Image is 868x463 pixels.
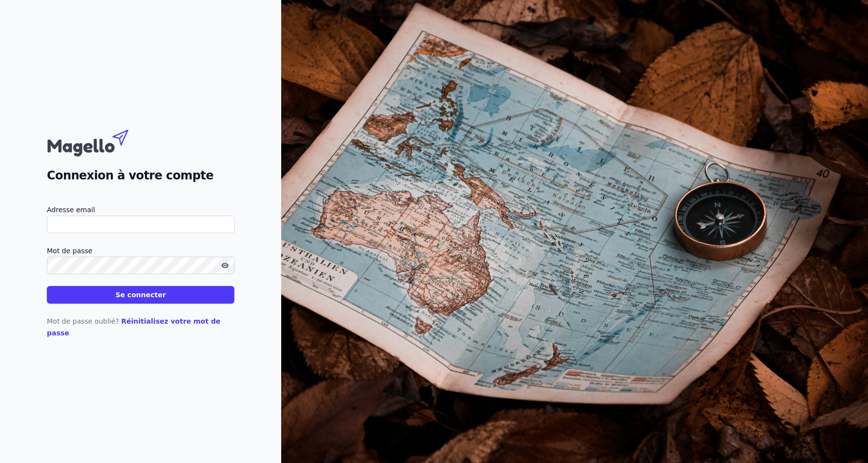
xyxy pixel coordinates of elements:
label: Adresse email [47,204,234,216]
label: Mot de passe [47,245,234,257]
p: Mot de passe oublié? [47,315,234,339]
button: Se connecter [47,286,234,304]
h2: Connexion à votre compte [47,167,234,184]
img: Magello [47,125,149,159]
a: Réinitialisez votre mot de passe [47,317,221,337]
